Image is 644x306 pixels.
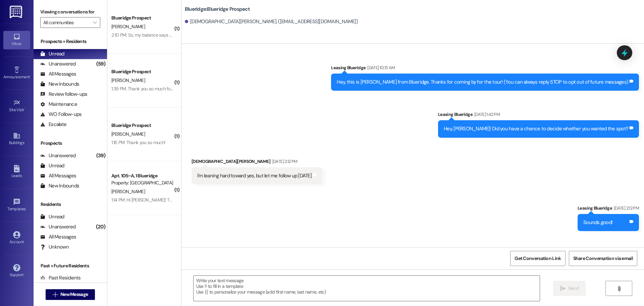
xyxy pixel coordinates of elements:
[3,163,30,181] a: Leads
[40,274,81,281] div: Past Residents
[40,182,79,189] div: New Inbounds
[40,121,66,128] div: Escalate
[34,38,107,45] div: Prospects + Residents
[111,179,173,186] div: Property: [GEOGRAPHIC_DATA]
[473,111,500,118] div: [DATE] 1:42 PM
[40,7,100,17] label: Viewing conversations for
[111,122,173,129] div: Blueridge Prospect
[40,101,77,108] div: Maintenance
[515,255,561,262] span: Get Conversation Link
[197,172,312,179] div: I'm leaning hard toward yes, but let me follow up [DATE]
[3,130,30,148] a: Buildings
[337,79,628,86] div: Hey, this is [PERSON_NAME] from Blueridge. Thanks for coming by for the tour! (You can always rep...
[444,125,628,132] div: Hey, [PERSON_NAME]! Did you have a chance to decide whether you wanted the spot?
[43,17,90,28] input: All communities
[34,201,107,208] div: Residents
[111,24,145,30] span: [PERSON_NAME]
[40,213,64,220] div: Unread
[438,111,639,120] div: Leasing Blueridge
[111,172,173,179] div: Apt. 105~A, 1 Blueridge
[95,150,107,161] div: (39)
[192,158,322,167] div: [DEMOGRAPHIC_DATA][PERSON_NAME]
[40,91,87,98] div: Review follow-ups
[34,140,107,147] div: Prospects
[93,20,97,25] i: 
[111,32,503,38] div: 2:10 PM: So, my balance says $0 on my account, but I still haven't seen any transactions from my ...
[40,111,82,118] div: WO Follow-ups
[24,106,25,111] span: •
[612,205,639,212] div: [DATE] 2:12 PM
[111,77,145,83] span: [PERSON_NAME]
[3,97,30,115] a: Site Visit •
[578,205,639,214] div: Leasing Blueridge
[34,262,107,269] div: Past + Future Residents
[40,50,64,57] div: Unread
[111,139,165,145] div: 1:16 PM: Thank you so much!
[46,289,95,300] button: New Message
[111,86,247,92] div: 1:39 PM: Thank you so much for your help we will get that done [DATE]!
[111,68,173,75] div: Blueridge Prospect
[10,6,23,18] img: ResiDesk Logo
[40,244,69,251] div: Unknown
[40,71,76,78] div: All Messages
[3,262,30,280] a: Support
[185,18,358,25] div: [DEMOGRAPHIC_DATA][PERSON_NAME]. ([EMAIL_ADDRESS][DOMAIN_NAME])
[3,31,30,49] a: Inbox
[560,286,565,291] i: 
[111,197,597,203] div: 1:14 PM: Hi [PERSON_NAME]! This is [PERSON_NAME]. I'm sure you're busy at the office, but I was w...
[53,292,58,297] i: 
[40,152,76,159] div: Unanswered
[40,223,76,230] div: Unanswered
[60,291,88,298] span: New Message
[568,285,579,292] span: Send
[40,172,76,179] div: All Messages
[26,206,27,210] span: •
[3,229,30,247] a: Account
[573,255,633,262] span: Share Conversation via email
[40,60,76,68] div: Unanswered
[616,286,622,291] i: 
[95,59,107,69] div: (59)
[94,222,107,232] div: (20)
[553,281,586,296] button: Send
[111,188,145,194] span: [PERSON_NAME]
[185,6,250,13] b: Blueridge: Blueridge Prospect
[366,64,395,71] div: [DATE] 10:13 AM
[40,233,76,241] div: All Messages
[3,196,30,214] a: Templates •
[111,131,145,137] span: [PERSON_NAME]
[583,219,612,226] div: Sounds good!
[569,251,637,266] button: Share Conversation via email
[111,14,173,21] div: Blueridge Prospect
[30,74,31,78] span: •
[510,251,565,266] button: Get Conversation Link
[331,64,639,74] div: Leasing Blueridge
[40,162,64,169] div: Unread
[40,81,79,88] div: New Inbounds
[271,158,298,165] div: [DATE] 2:12 PM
